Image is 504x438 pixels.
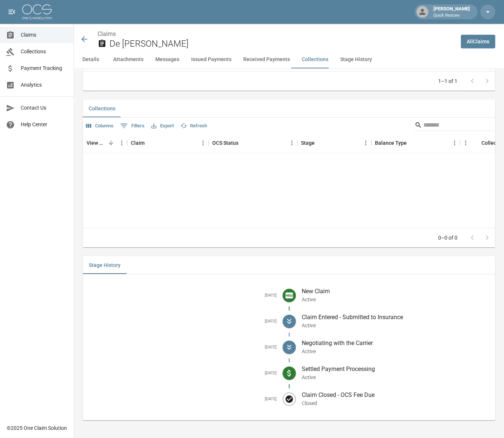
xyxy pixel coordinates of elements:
div: Balance Type [371,133,460,153]
h5: [DATE] [89,319,277,324]
button: Refresh [179,120,209,132]
div: Search [415,119,494,133]
div: anchor tabs [74,51,504,68]
p: Settled Payment Processing [302,365,490,374]
div: © 2025 One Claim Solution [7,424,67,432]
p: Quick Restore [433,13,470,19]
button: Export [149,120,176,132]
p: 1–1 of 1 [438,77,457,85]
p: Claim Closed - OCS Fee Due [302,391,490,399]
p: Active [302,296,490,303]
button: Menu [286,137,297,148]
div: View Collection [87,133,106,153]
div: OCS Status [209,133,297,153]
div: Stage [301,133,315,153]
p: Negotiating with the Carrier [302,339,490,348]
div: related-list tabs [83,100,495,117]
button: Stage History [334,51,378,68]
a: AllClaims [461,35,495,49]
button: Sort [239,138,249,148]
button: Attachments [107,51,149,68]
button: Menu [116,137,127,148]
button: Sort [315,138,325,148]
p: Closed [302,399,490,407]
h5: [DATE] [89,371,277,376]
button: Issued Payments [185,51,237,68]
button: Show filters [118,120,146,132]
div: OCS Status [212,133,239,153]
button: Sort [407,138,417,148]
div: [PERSON_NAME] [430,5,473,19]
span: Collections [21,48,68,56]
span: Claims [21,31,68,39]
a: Claims [98,30,116,37]
div: Claim [131,133,145,153]
button: Select columns [84,120,115,132]
p: Active [302,322,490,329]
button: Collections [83,100,121,117]
span: Contact Us [21,104,68,112]
p: New Claim [302,287,490,296]
img: ocs-logo-white-transparent.png [22,4,52,19]
button: Details [74,51,107,68]
h5: [DATE] [89,397,277,402]
button: Sort [106,138,116,148]
button: Messages [149,51,185,68]
div: Balance Type [375,133,407,153]
p: Active [302,348,490,355]
span: Help Center [21,121,68,128]
button: Menu [460,137,471,148]
button: Menu [360,137,371,148]
div: Claim [127,133,209,153]
div: related-list tabs [83,256,495,274]
button: Collections [296,51,334,68]
button: Menu [449,137,460,148]
nav: breadcrumb [98,30,455,39]
p: 0–0 of 0 [438,234,457,241]
h5: [DATE] [89,293,277,298]
p: Active [302,374,490,381]
h2: De [PERSON_NAME] [109,39,455,49]
button: Stage History [83,256,126,274]
button: Sort [471,138,481,148]
span: Analytics [21,81,68,89]
button: Received Payments [237,51,296,68]
button: Menu [197,137,209,148]
div: View Collection [83,133,127,153]
div: Stage [297,133,371,153]
span: Payment Tracking [21,64,68,72]
p: Claim Entered - Submitted to Insurance [302,313,490,322]
button: Sort [145,138,155,148]
h5: [DATE] [89,345,277,350]
button: open drawer [4,4,19,19]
